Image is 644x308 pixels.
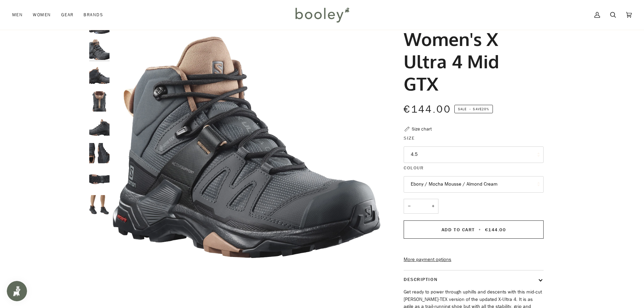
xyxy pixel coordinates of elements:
span: Gear [61,11,74,18]
input: Quantity [404,199,438,214]
img: Salomon Women's X Ultra 4 Mid GTX Ebony / Mocha Mousse / Almond Cream - Booley Galway [89,117,110,138]
button: − [404,199,414,214]
span: Sale [458,106,467,112]
img: Salomon Women&#39;s X Ultra 4 Mid GTX Ebony / Mocha Mousse / Almond Cream - Booley Galway [113,14,380,281]
span: • [477,227,483,233]
span: Add to Cart [442,227,475,233]
span: Save [454,105,493,114]
button: 4.5 [404,146,544,163]
iframe: Button to open loyalty program pop-up [7,281,27,301]
span: Colour [404,164,424,171]
img: Salomon Women's X Ultra 4 Mid GTX Ebony / Mocha Mousse / Almond Cream - Booley Galway [89,40,110,60]
span: Brands [84,11,103,18]
button: Ebony / Mocha Mousse / Almond Cream [404,176,544,193]
h1: Women's X Ultra 4 Mid GTX [404,28,539,95]
img: Salomon Women's X Ultra 4 Mid GTX Ebony / Mocha Mousse / Almond Cream - Booley Galway [89,65,110,86]
button: Add to Cart • €144.00 [404,220,544,239]
a: More payment options [404,256,544,263]
div: Salomon Women's X Ultra 4 Mid GTX Ebony / Mocha Mousse / Almond Cream - Booley Galway [113,14,380,281]
button: Description [404,270,544,288]
img: Salomon Women's X Ultra 4 Mid GTX Ebony / Mocha Mousse / Almond Cream - Booley Galway [89,169,110,189]
span: Size [404,135,415,142]
button: + [428,199,438,214]
img: Salomon Women's X Ultra 4 Mid GTX Ebony / Mocha Mousse / Almond Cream - Booley Galway [89,195,110,215]
em: • [468,106,473,112]
span: 20% [482,106,489,112]
img: Booley [292,5,352,25]
span: €144.00 [404,102,451,116]
div: Size chart [412,125,432,133]
img: Salomon Women's X Ultra 4 Mid GTX Ebony / Mocha Mousse / Almond Cream - Booley Galway [89,91,110,112]
span: €144.00 [485,227,506,233]
span: Men [12,11,23,18]
img: Salomon Women's X Ultra 4 Mid GTX Ebony / Mocha Mousse / Almond Cream - Booley Galway [89,143,110,163]
span: Women [33,11,51,18]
